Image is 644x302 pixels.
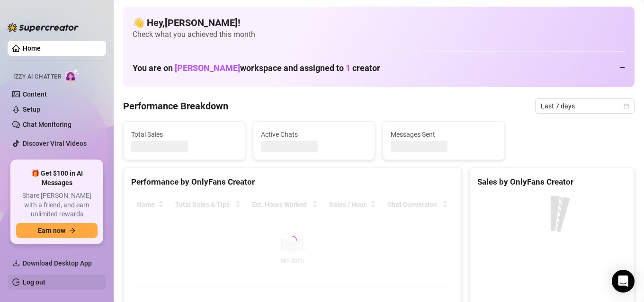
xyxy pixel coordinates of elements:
[612,270,635,293] div: Open Intercom Messenger
[8,23,79,32] img: logo-BBDzfeDw.svg
[23,278,45,286] a: Log out
[23,106,40,113] a: Setup
[620,62,625,72] div: —
[23,121,72,128] a: Chat Monitoring
[69,227,76,234] span: arrow-right
[16,223,98,238] button: Earn nowarrow-right
[16,191,98,219] span: Share [PERSON_NAME] with a friend, and earn unlimited rewards
[175,63,240,73] span: [PERSON_NAME]
[123,99,228,113] h4: Performance Breakdown
[23,44,41,52] a: Home
[23,259,92,267] span: Download Desktop App
[133,63,380,73] h1: You are on workspace and assigned to creator
[133,29,625,40] span: Check what you achieved this month
[261,129,367,140] span: Active Chats
[541,99,629,113] span: Last 7 days
[13,72,61,81] span: Izzy AI Chatter
[131,176,454,188] div: Performance by OnlyFans Creator
[346,63,350,73] span: 1
[391,129,497,140] span: Messages Sent
[23,90,47,98] a: Content
[38,227,65,234] span: Earn now
[286,234,298,246] span: loading
[23,140,87,147] a: Discover Viral Videos
[16,169,98,187] span: 🎁 Get $100 in AI Messages
[133,16,625,29] h4: 👋 Hey, [PERSON_NAME] !
[624,103,629,109] span: calendar
[65,69,80,82] img: AI Chatter
[12,259,20,267] span: download
[477,176,626,188] div: Sales by OnlyFans Creator
[131,129,237,140] span: Total Sales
